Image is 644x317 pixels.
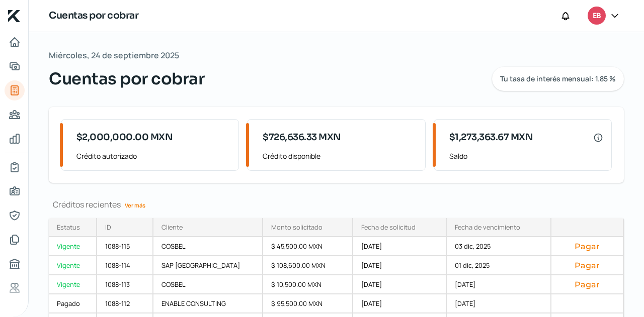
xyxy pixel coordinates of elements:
div: Créditos recientes [49,199,624,210]
span: Crédito autorizado [76,150,230,162]
div: $ 10,500.00 MXN [263,275,354,294]
div: Fecha de solicitud [361,223,416,232]
a: Pagado [49,294,97,313]
a: Mi contrato [5,157,25,177]
div: $ 45,500.00 MXN [263,237,354,256]
div: ENABLE CONSULTING [153,294,263,313]
div: [DATE] [353,256,447,275]
span: Cuentas por cobrar [49,67,204,91]
a: Tus créditos [5,80,25,100]
div: 1088-115 [97,237,153,256]
a: Vigente [49,256,97,275]
a: Pago a proveedores [5,104,25,125]
div: SAP [GEOGRAPHIC_DATA] [153,256,263,275]
div: Monto solicitado [271,223,323,232]
a: Vigente [49,275,97,294]
a: Inicio [5,32,25,52]
div: [DATE] [353,275,447,294]
a: Vigente [49,237,97,256]
div: 1088-113 [97,275,153,294]
div: [DATE] [353,237,447,256]
a: Referencias [5,278,25,298]
button: Pagar [559,241,615,251]
div: Fecha de vencimiento [455,223,520,232]
button: Pagar [559,260,615,270]
div: [DATE] [447,275,551,294]
div: Cliente [162,223,183,232]
div: Estatus [57,223,80,232]
div: [DATE] [447,294,551,313]
a: Información general [5,181,25,201]
span: EB [593,10,601,22]
span: $1,273,363.67 MXN [449,131,533,144]
div: COSBEL [153,237,263,256]
span: Saldo [449,150,603,162]
div: 1088-114 [97,256,153,275]
a: Documentos [5,230,25,250]
a: Adelantar facturas [5,56,25,76]
a: Representantes [5,205,25,226]
span: $726,636.33 MXN [263,131,341,144]
div: 1088-112 [97,294,153,313]
span: Miércoles, 24 de septiembre 2025 [49,48,179,63]
span: Crédito disponible [263,150,417,162]
div: COSBEL [153,275,263,294]
div: $ 95,500.00 MXN [263,294,354,313]
div: 01 dic, 2025 [447,256,551,275]
span: $2,000,000.00 MXN [76,131,173,144]
div: [DATE] [353,294,447,313]
span: Tu tasa de interés mensual: 1.85 % [500,75,616,82]
a: Buró de crédito [5,254,25,274]
button: Pagar [559,279,615,289]
a: Ver más [121,197,149,213]
div: 03 dic, 2025 [447,237,551,256]
h1: Cuentas por cobrar [49,9,138,23]
div: $ 108,600.00 MXN [263,256,354,275]
div: ID [105,223,111,232]
a: Mis finanzas [5,129,25,149]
